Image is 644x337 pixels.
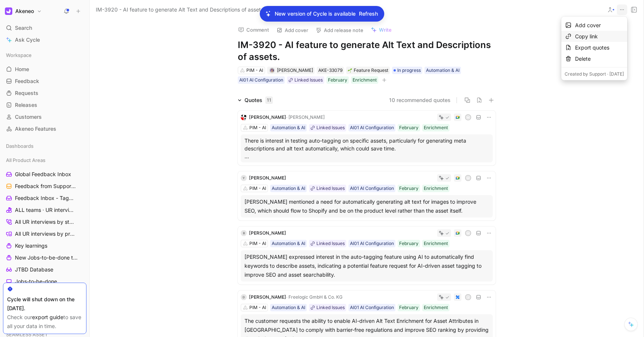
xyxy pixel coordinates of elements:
[565,70,624,78] div: Created by Support · [DATE]
[575,21,624,30] div: Add cover
[359,9,378,18] span: Refresh
[575,43,624,52] div: Export quotes
[575,54,624,63] div: Delete
[275,9,356,18] p: New version of Cycle is available
[575,32,624,41] div: Copy link
[359,9,378,19] button: Refresh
